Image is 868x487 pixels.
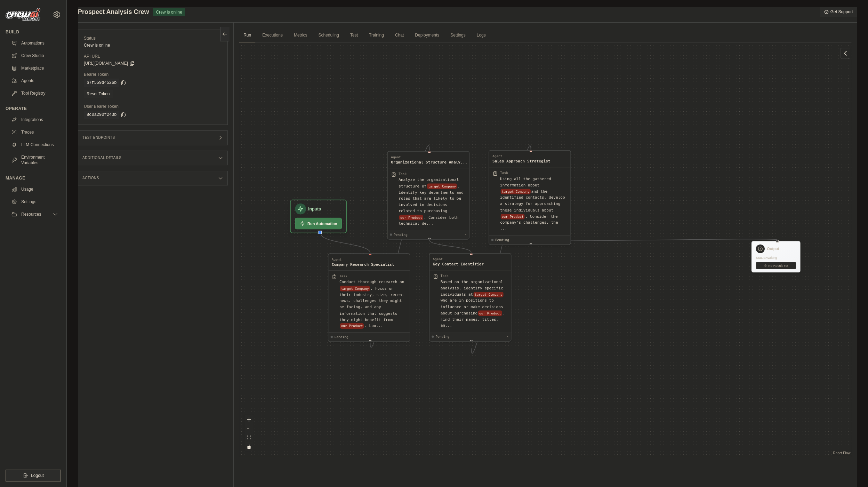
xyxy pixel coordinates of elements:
span: and the identified contacts, develop a strategy for approaching these individuals about [500,189,565,212]
span: . Identify key departments and roles that are likely to be involved in decisions related to purch... [399,184,463,213]
span: Prospect Analysis Crew [78,7,149,17]
div: AgentSales Approach StrategistTaskUsing all the gathered information abouttarget Companyand the i... [489,151,571,246]
a: Settings [446,28,469,43]
div: Task [500,171,508,175]
span: Crew is online [153,8,185,16]
div: - [566,238,568,242]
div: Agent [391,155,467,159]
div: Using all the gathered information about {target Company} and the identified contacts, develop a ... [500,176,567,232]
div: Crew is online [84,42,222,48]
span: . Consider both technical de... [399,215,458,226]
h3: Additional Details [82,156,121,160]
div: Task [399,171,407,176]
img: Logo [6,8,40,21]
div: Based on the organizational analysis, identify specific individuals at {target Company} who are i... [440,279,507,329]
a: Automations [8,38,61,49]
div: AgentKey Contact IdentifierTaskBased on the organizational analysis, identify specific individual... [429,253,511,341]
div: Build [6,29,61,35]
span: Based on the organizational analysis, identify specific individuals at [440,279,503,296]
span: . Consider the company's challenges, the ... [500,214,558,231]
button: Resources [8,209,61,220]
span: . Loo... [364,324,383,328]
div: OutputStatus:WaitingNo Result Yet [751,241,801,273]
a: Metrics [290,28,312,43]
h3: Inputs [308,206,321,212]
span: Pending [495,238,509,242]
g: Edge from 3a091ccfb82d1c360cacda9583032e62 to 35953b50c43bd65f5de9d22e7c81e86d [429,240,471,253]
label: Bearer Token [84,72,222,77]
a: Environment Variables [8,152,61,168]
g: Edge from f026363ccd9a0100e84588802517d295 to 3a091ccfb82d1c360cacda9583032e62 [370,145,429,347]
div: React Flow controls [244,415,254,451]
button: Logout [6,470,61,481]
div: Key Contact Identifier [433,261,484,267]
div: Sales Approach Strategist [492,158,550,164]
a: Test [346,28,362,43]
a: Logs [472,28,490,43]
span: Conduct thorough research on [339,280,404,284]
span: [URL][DOMAIN_NAME] [84,61,128,66]
div: Agent [492,154,550,158]
a: Tool Registry [8,88,61,99]
span: . Find their names, titles, an... [440,311,505,328]
span: our Product [340,323,364,329]
div: - [405,335,408,339]
div: Task [339,274,347,278]
div: Agent [433,257,484,261]
span: target Company [500,189,530,194]
label: User Bearer Token [84,104,222,109]
a: Deployments [411,28,443,43]
a: Agents [8,75,61,86]
div: InputsRun Automation [290,200,347,233]
div: AgentCompany Research SpecialistTaskConduct thorough research ontarget Company. Focus on their in... [328,253,410,342]
span: our Product [399,215,423,220]
div: Manage [6,175,61,181]
a: Usage [8,184,61,195]
span: who are in positions to influence or make decisions about purchasing [440,298,503,315]
label: API URL [84,54,222,59]
a: Crew Studio [8,50,61,61]
div: Company Research Specialist [332,262,394,267]
a: Scheduling [314,28,343,43]
span: Analyze the organizational structure of [399,177,459,188]
div: Organizational Structure Analyst [391,159,467,165]
a: Training [365,28,388,43]
span: our Product [500,214,524,219]
a: Executions [258,28,287,43]
g: Edge from inputsNode to f026363ccd9a0100e84588802517d295 [321,234,370,253]
button: No Result Yet [756,262,796,269]
a: Integrations [8,114,61,125]
span: target Company [427,183,457,189]
div: Analyze the organizational structure of {target Company}. Identify key departments and roles that... [399,177,466,227]
div: Agent [332,257,394,262]
a: Marketplace [8,63,61,74]
span: Using all the gathered information about [500,176,551,187]
button: toggle interactivity [244,442,254,451]
a: LLM Connections [8,139,61,150]
a: Settings [8,196,61,207]
a: React Flow attribution [833,451,850,455]
a: Traces [8,127,61,138]
span: target Company [473,292,503,297]
button: zoom in [244,415,254,424]
button: fit view [244,433,254,442]
span: target Company [340,286,370,291]
button: zoom out [244,424,254,433]
g: Edge from a6d55b8d8b167068bc2e3b663a1b30d6 to outputNode [531,239,777,241]
h3: Test Endpoints [82,136,115,140]
code: b7f559d4526b [84,79,119,87]
h3: Output [767,246,779,252]
button: Get Support [820,7,857,17]
g: Edge from 35953b50c43bd65f5de9d22e7c81e86d to a6d55b8d8b167068bc2e3b663a1b30d6 [471,146,531,353]
span: Pending [435,334,449,339]
div: Operate [6,106,61,111]
div: Task [440,274,448,278]
span: Logout [31,473,44,478]
div: Conduct thorough research on {target Company}. Focus on their industry, size, recent news, challe... [339,279,407,329]
h3: Actions [82,176,99,180]
span: Status: Waiting [756,256,777,260]
label: Status [84,35,222,41]
div: - [465,232,467,237]
span: Pending [334,335,348,339]
div: - [507,334,509,339]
